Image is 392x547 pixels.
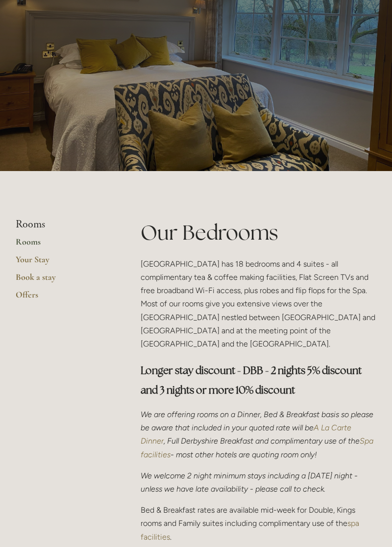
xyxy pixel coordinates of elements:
[141,257,376,350] p: [GEOGRAPHIC_DATA] has 18 bedrooms and 4 suites - all complimentary tea & coffee making facilities...
[141,436,375,459] a: Spa facilities
[171,450,317,459] em: - most other hotels are quoting room only!
[141,519,361,541] a: spa facilities
[141,410,375,432] em: We are offering rooms on a Dinner, Bed & Breakfast basis so please be aware that included in your...
[141,364,364,397] strong: Longer stay discount - DBB - 2 nights 5% discount and 3 nights or more 10% discount
[16,272,109,289] a: Book a stay
[141,218,376,247] h1: Our Bedrooms
[141,471,360,494] em: We welcome 2 night minimum stays including a [DATE] night - unless we have late availability - pl...
[16,218,109,231] li: Rooms
[141,503,376,544] p: Bed & Breakfast rates are available mid-week for Double, Kings rooms and Family suites including ...
[16,254,109,272] a: Your Stay
[16,236,109,254] a: Rooms
[164,436,360,446] em: , Full Derbyshire Breakfast and complimentary use of the
[16,289,109,307] a: Offers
